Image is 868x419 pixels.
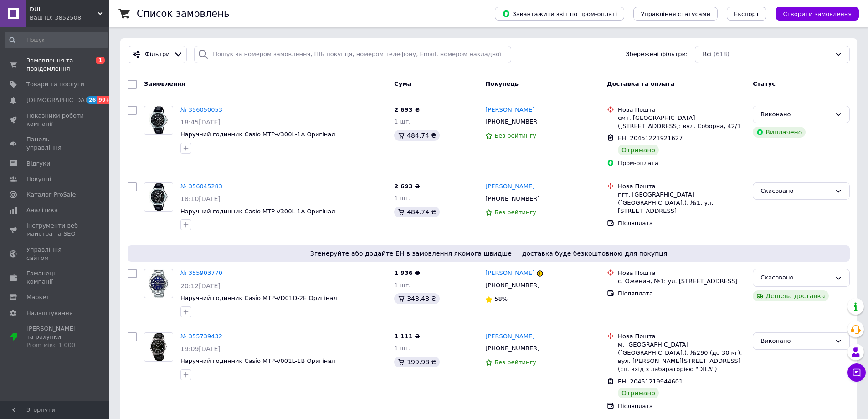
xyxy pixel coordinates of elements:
span: DUL [30,5,98,14]
img: Фото товару [149,106,168,134]
span: Фільтри [145,50,170,59]
div: Післяплата [618,219,745,228]
span: Гаманець компанії [26,269,84,286]
span: Згенеруйте або додайте ЕН в замовлення якомога швидше — доставка буде безкоштовною для покупця [131,249,846,258]
div: 199.98 ₴ [394,357,440,367]
a: Наручний годинник Casio MTP-V300L-1A Оригінал [180,208,335,215]
span: 1 шт. [394,118,411,125]
span: Статус [753,80,776,87]
button: Управління статусами [633,7,718,21]
a: Фото товару [144,332,173,362]
button: Чат з покупцем [847,363,866,382]
div: 484.74 ₴ [394,207,440,217]
span: Інструменти веб-майстра та SEO [26,222,84,238]
span: 1 [96,57,105,64]
a: [PERSON_NAME] [485,182,534,191]
span: Покупці [26,175,51,183]
div: [PHONE_NUMBER] [483,279,541,291]
span: 2 693 ₴ [394,106,420,113]
div: Ваш ID: 3852508 [30,14,109,22]
input: Пошук за номером замовлення, ПІБ покупця, номером телефону, Email, номером накладної [194,46,511,63]
a: № 355903770 [180,269,222,276]
span: 1 шт. [394,282,411,289]
span: Cума [394,80,411,87]
span: Експорт [734,10,760,17]
span: ЕН: 20451219944601 [618,378,683,385]
div: Скасовано [760,273,831,283]
div: 348.48 ₴ [394,293,440,304]
a: Наручний годинник Casio MTP-V300L-1A Оригінал [180,131,335,138]
span: Налаштування [26,309,73,317]
a: [PERSON_NAME] [485,332,534,341]
div: Післяплата [618,402,745,410]
a: № 356050053 [180,106,222,113]
span: 19:09[DATE] [180,345,221,352]
span: 1 111 ₴ [394,333,420,340]
a: [PERSON_NAME] [485,269,534,278]
div: с. Оженин, №1: ул. [STREET_ADDRESS] [618,277,745,285]
span: 18:10[DATE] [180,195,221,202]
button: Створити замовлення [776,7,859,21]
div: Післяплата [618,290,745,298]
span: Товари та послуги [26,80,84,88]
span: Каталог ProSale [26,191,76,199]
span: 1 шт. [394,195,411,202]
div: Отримано [618,388,659,398]
span: Аналітика [26,206,58,214]
div: пгт. [GEOGRAPHIC_DATA] ([GEOGRAPHIC_DATA].), №1: ул. [STREET_ADDRESS] [618,191,745,216]
div: Нова Пошта [618,106,745,114]
div: Виконано [760,336,831,346]
a: Наручний годинник Casio MTP-VD01D-2E Оригінал [180,295,337,301]
span: Маркет [26,293,50,301]
h1: Список замовлень [137,8,229,19]
span: 26 [87,96,97,104]
span: Збережені фільтри: [626,50,688,59]
div: Отримано [618,145,659,155]
a: Створити замовлення [766,10,859,17]
img: Фото товару [149,183,168,211]
span: 2 693 ₴ [394,183,420,190]
div: Нова Пошта [618,269,745,277]
span: ЕН: 20451221921627 [618,134,683,141]
div: Дешева доставка [753,290,828,301]
span: Без рейтингу [494,209,536,216]
a: Фото товару [144,106,173,135]
span: Управління статусами [641,10,710,17]
span: 1 936 ₴ [394,269,420,276]
span: Покупець [485,80,519,87]
img: Фото товару [149,269,169,298]
span: 20:12[DATE] [180,282,221,290]
span: Замовлення та повідомлення [26,57,84,73]
button: Експорт [727,7,767,21]
span: Показники роботи компанії [26,112,84,128]
span: 1 шт. [394,345,411,352]
span: Створити замовлення [783,10,852,17]
span: 18:45[DATE] [180,119,221,126]
span: Без рейтингу [494,132,536,139]
div: Виконано [760,110,831,119]
a: № 355739432 [180,333,222,340]
span: 99+ [97,96,112,104]
span: Панель управління [26,135,84,152]
span: (618) [714,51,729,57]
div: Пром-оплата [618,159,745,167]
span: Управління сайтом [26,246,84,262]
span: Доставка та оплата [607,80,674,87]
div: Нова Пошта [618,332,745,341]
div: смт. [GEOGRAPHIC_DATA] ([STREET_ADDRESS]: вул. Соборна, 42/1 [618,114,745,130]
img: Фото товару [150,333,167,361]
div: [PHONE_NUMBER] [483,193,541,205]
a: № 356045283 [180,183,222,190]
span: 58% [494,295,508,302]
a: Наручний годинник Casio MTP-V001L-1B Оригінал [180,357,335,364]
div: [PHONE_NUMBER] [483,342,541,354]
span: [DEMOGRAPHIC_DATA] [26,96,94,104]
span: Всі [703,50,712,59]
span: Замовлення [144,80,185,87]
button: Завантажити звіт по пром-оплаті [495,7,624,21]
div: Нова Пошта [618,182,745,191]
div: Скасовано [760,186,831,196]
